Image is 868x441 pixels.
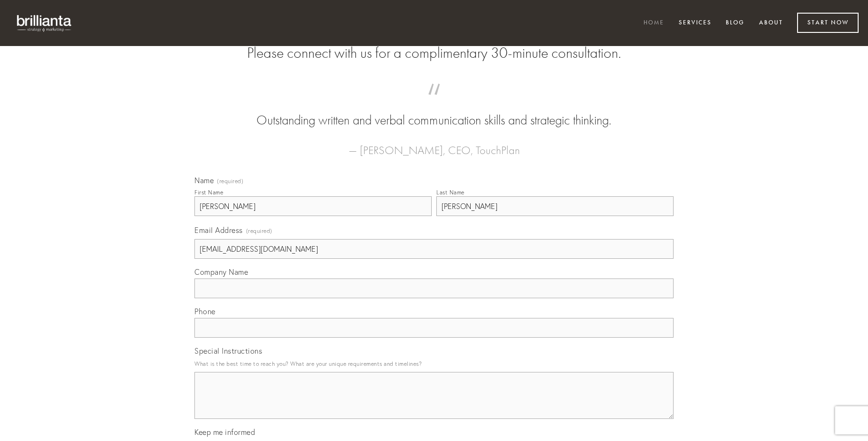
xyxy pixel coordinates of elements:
[797,13,859,33] a: Start Now
[673,15,718,31] a: Services
[9,9,80,37] img: brillianta - research, strategy, marketing
[194,189,223,196] div: First Name
[194,346,262,356] span: Special Instructions
[209,130,659,160] figcaption: — [PERSON_NAME], CEO, TouchPlan
[246,224,272,237] span: (required)
[194,176,214,185] span: Name
[194,267,248,277] span: Company Name
[753,15,789,31] a: About
[194,357,674,370] p: What is the best time to reach you? What are your unique requirements and timelines?
[217,178,243,184] span: (required)
[194,307,216,316] span: Phone
[637,15,670,31] a: Home
[720,15,751,31] a: Blog
[436,189,465,196] div: Last Name
[209,93,659,111] span: “
[209,93,659,130] blockquote: Outstanding written and verbal communication skills and strategic thinking.
[194,44,674,62] h2: Please connect with us for a complimentary 30-minute consultation.
[194,427,255,437] span: Keep me informed
[194,225,243,235] span: Email Address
